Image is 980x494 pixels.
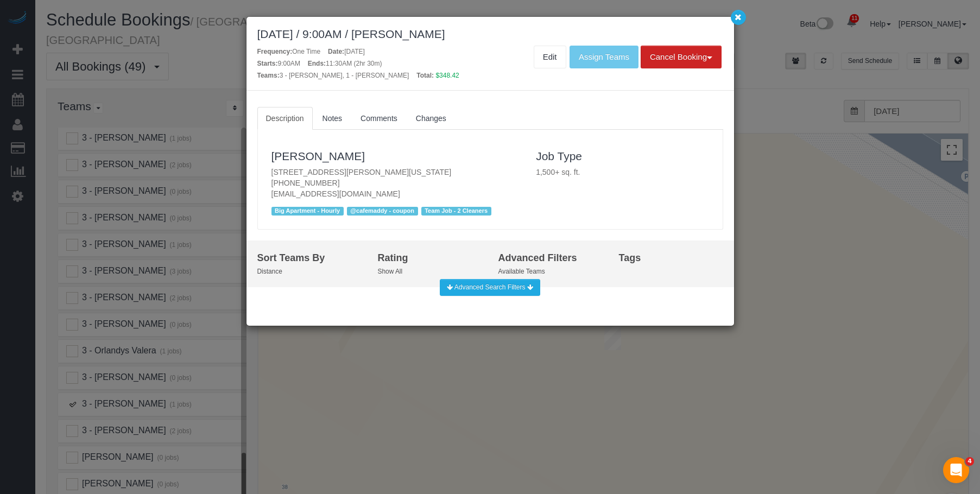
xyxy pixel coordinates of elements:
[308,60,326,67] strong: Ends:
[378,251,482,265] div: Rating
[641,46,722,68] button: Cancel Booking
[308,59,382,68] div: 11:30AM (2hr 30m)
[271,150,365,162] a: [PERSON_NAME]
[271,207,344,216] span: Big Apartment - Hourly
[943,457,969,483] iframe: Intercom live chat
[407,107,455,130] a: Changes
[435,72,459,79] span: $348.42
[361,114,397,123] span: Comments
[257,107,313,130] a: Description
[440,279,540,296] button: Advanced Search Filters
[266,114,304,123] span: Description
[328,47,365,56] div: [DATE]
[536,150,709,162] h3: Job Type
[257,72,280,79] strong: Teams:
[536,167,709,178] p: 1,500+ sq. ft.
[328,48,344,55] strong: Date:
[257,71,409,80] div: 3 - [PERSON_NAME], 1 - [PERSON_NAME]
[965,457,974,466] span: 4
[534,46,566,68] a: Edit
[257,251,362,265] div: Sort Teams By
[378,268,403,275] small: Show All
[271,167,520,199] p: [STREET_ADDRESS][PERSON_NAME][US_STATE] [PHONE_NUMBER] [EMAIL_ADDRESS][DOMAIN_NAME]
[416,72,434,79] strong: Total:
[454,283,526,291] span: Advanced Search Filters
[323,114,343,123] span: Notes
[257,48,293,55] strong: Frequency:
[257,268,282,275] small: Distance
[498,251,603,265] div: Advanced Filters
[347,207,418,216] span: @cafemaddy - coupon
[314,107,351,130] a: Notes
[498,268,545,275] small: Available Teams
[619,251,723,265] div: Tags
[257,60,278,67] strong: Starts:
[352,107,406,130] a: Comments
[257,28,723,40] div: [DATE] / 9:00AM / [PERSON_NAME]
[416,114,446,123] span: Changes
[257,59,300,68] div: 9:00AM
[257,47,321,56] div: One Time
[421,207,491,216] span: Team Job - 2 Cleaners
